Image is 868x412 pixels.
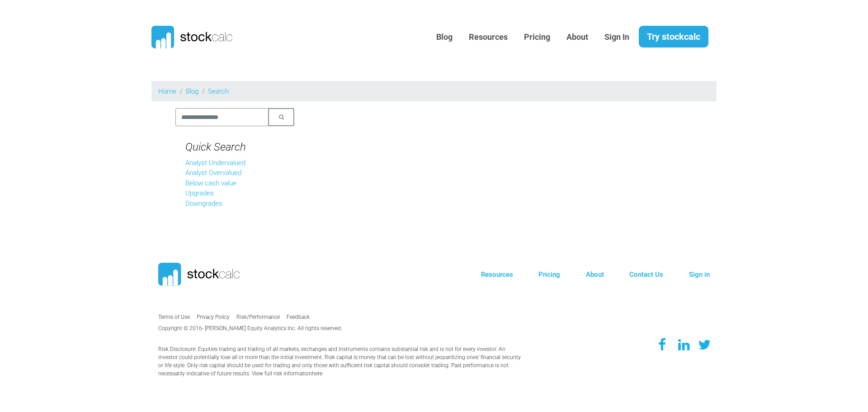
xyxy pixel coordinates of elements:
[186,87,198,95] a: Blog
[185,199,222,208] a: Downgrades
[517,26,557,48] a: Pricing
[185,189,214,197] a: Upgrades
[312,370,322,377] a: here
[197,314,230,320] a: Privacy Policy
[236,314,280,320] a: Risk/Performance
[158,345,521,378] p: Risk Disclosure: Equities trading and trading of all markets, exchanges and instruments contains ...
[560,26,595,48] a: About
[158,324,380,332] p: Copyright © 2016- [PERSON_NAME] Equity Analytics Inc. All rights reserved.
[185,169,241,177] a: Analyst Overvalued
[151,81,717,101] nav: breadcrumb
[158,314,190,320] a: Terms of Use
[429,26,459,48] a: Blog
[481,270,513,279] a: Resources
[629,270,663,279] a: Contact Us
[639,26,708,47] a: Try stockcalc
[462,26,514,48] a: Resources
[598,26,636,48] a: Sign In
[586,270,604,279] a: About
[208,87,229,95] a: Search
[287,314,310,320] a: Feedback
[538,270,560,279] a: Pricing
[185,179,236,187] a: Below cash value
[185,141,284,154] h4: Quick Search
[689,270,710,279] a: Sign in
[185,159,245,167] a: Analyst Undervalued
[158,87,176,95] a: Home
